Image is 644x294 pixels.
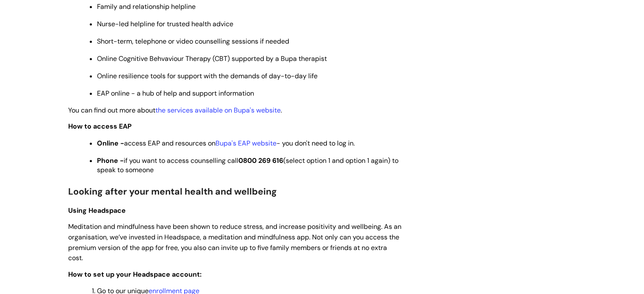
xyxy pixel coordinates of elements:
[238,156,283,165] strong: 0800 269 616
[97,139,124,148] strong: Online -
[97,139,355,148] span: access EAP and resources on - you don't need to log in.
[97,156,124,165] strong: Phone -
[97,2,196,11] span: Family and relationship helpline
[97,54,327,63] span: Online Cognitive Behvaviour Therapy (CBT) supported by a Bupa therapist
[97,89,254,98] span: EAP online - a hub of help and support information
[97,19,233,28] span: Nurse-led helpline for trusted health advice
[97,156,398,174] span: if you want to access counselling call (select option 1 and option 1 again) to speak to someone
[155,106,281,115] a: the services available on Bupa's website
[97,71,318,80] span: Online resilience tools for support with the demands of day-to-day life
[97,37,289,46] span: Short-term, telephone or video counselling sessions if needed
[68,222,401,262] span: Meditation and mindfulness have been shown to reduce stress, and increase positivity and wellbein...
[68,186,277,198] span: Looking after your mental health and wellbeing
[68,106,282,115] span: You can find out more about .
[68,122,132,131] strong: How to access EAP
[216,139,276,148] a: Bupa's EAP website
[68,206,126,215] span: Using Headspace
[68,270,202,279] span: How to set up your Headspace account:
